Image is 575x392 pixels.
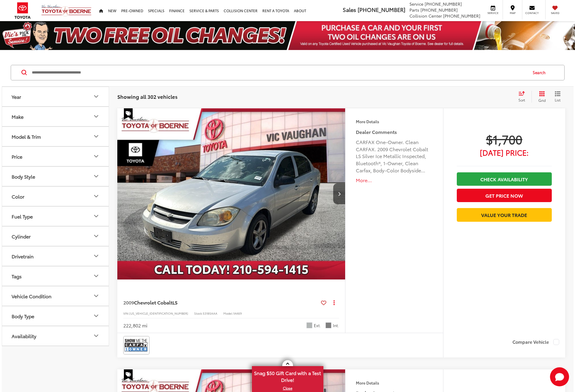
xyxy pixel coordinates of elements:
button: Select sort value [515,91,532,103]
span: [DATE] Price: [457,149,552,155]
span: Special [124,108,133,120]
span: Int. [333,323,339,328]
div: Body Type [12,313,34,319]
div: CARFAX One-Owner. Clean CARFAX. 2009 Chevrolet Cobalt LS Silver Ice Metallic Inspected, Bluetooth... [356,138,432,174]
div: Price [12,154,22,159]
span: Ext. [314,323,321,328]
span: Stock: [194,311,203,316]
div: Color [93,193,100,200]
div: Body Style [93,173,100,180]
span: [PHONE_NUMBER] [443,13,480,19]
button: DrivetrainDrivetrain [2,246,109,266]
div: Color [12,193,24,199]
div: 2009 Chevrolet Cobalt LS 0 [117,108,346,279]
div: Make [12,114,24,119]
button: Model & TrimModel & Trim [2,127,109,146]
div: Availability [93,332,100,339]
span: [PHONE_NUMBER] [358,6,405,13]
button: Toggle Chat Window [550,367,569,386]
img: 2009 Chevrolet Cobalt LS [117,108,346,280]
button: AvailabilityAvailability [2,326,109,346]
button: YearYear [2,87,109,106]
div: Body Style [12,174,35,179]
a: Check Availability [457,172,552,186]
input: Search by Make, Model, or Keyword [31,65,527,80]
div: Tags [12,273,22,279]
button: Vehicle ConditionVehicle Condition [2,286,109,306]
span: Service [409,1,423,7]
div: Fuel Type [12,213,33,219]
button: Body StyleBody Style [2,167,109,186]
span: VIN: [123,311,129,316]
span: Sort [518,97,525,102]
h4: More Details [356,119,432,124]
img: CarFax One Owner [124,337,148,353]
svg: Start Chat [550,367,569,386]
span: Silver Ice Metallic [306,322,312,328]
div: Availability [12,333,36,339]
div: Cylinder [93,232,100,240]
div: Model & Trim [12,134,41,139]
button: TagsTags [2,266,109,286]
span: Model: [223,311,233,316]
span: List [555,97,561,102]
span: Map [506,11,519,15]
button: MakeMake [2,107,109,126]
label: Compare Vehicle [512,339,559,345]
span: [PHONE_NUMBER] [425,1,462,7]
span: LS [172,299,177,306]
a: Value Your Trade [457,208,552,221]
button: Next image [333,183,345,204]
div: Vehicle Condition [93,292,100,299]
div: 222,802 mi [123,322,147,329]
button: CylinderCylinder [2,227,109,246]
button: Fuel TypeFuel Type [2,207,109,226]
button: Get Price Now [457,189,552,202]
div: Price [93,153,100,160]
div: Drivetrain [12,253,34,259]
div: Model & Trim [93,133,100,140]
span: Parts [409,7,419,13]
button: Search [527,65,554,80]
button: Actions [329,297,339,308]
span: Chevrolet Cobalt [134,299,172,306]
button: Grid View [532,91,550,103]
div: Drivetrain [93,252,100,260]
span: 53185AAA [203,311,217,316]
div: Make [93,113,100,120]
a: 2009Chevrolet CobaltLS [123,299,319,306]
button: List View [550,91,565,103]
div: Fuel Type [93,213,100,220]
span: [US_VEHICLE_IDENTIFICATION_NUMBER] [129,311,188,316]
h4: More Details [356,381,432,385]
span: Special [124,369,133,381]
button: PricePrice [2,147,109,166]
span: Gray [325,322,331,328]
span: Grid [538,98,546,103]
div: Cylinder [12,233,31,239]
span: Collision Center [409,13,442,19]
span: Sales [343,6,356,13]
div: Year [12,94,21,99]
span: 1AK69 [233,311,242,316]
div: Vehicle Condition [12,293,52,299]
span: Service [486,11,500,15]
a: 2009 Chevrolet Cobalt LS2009 Chevrolet Cobalt LS2009 Chevrolet Cobalt LS2009 Chevrolet Cobalt LS [117,108,346,279]
img: Vic Vaughan Toyota of Boerne [41,4,92,17]
button: Body TypeBody Type [2,306,109,326]
span: 2009 [123,299,134,306]
span: Showing all 302 vehicles [117,93,177,100]
span: $1,700 [457,132,552,146]
span: dropdown dots [334,300,335,305]
span: Contact [525,11,539,15]
span: Snag $50 Gift Card with a Test Drive! [253,367,323,385]
button: ColorColor [2,187,109,206]
div: Tags [93,272,100,279]
div: Body Type [93,312,100,319]
div: Year [93,93,100,100]
span: [PHONE_NUMBER] [420,7,458,13]
button: More... [356,177,432,184]
span: Saved [548,11,562,15]
h5: Dealer Comments [356,128,432,135]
